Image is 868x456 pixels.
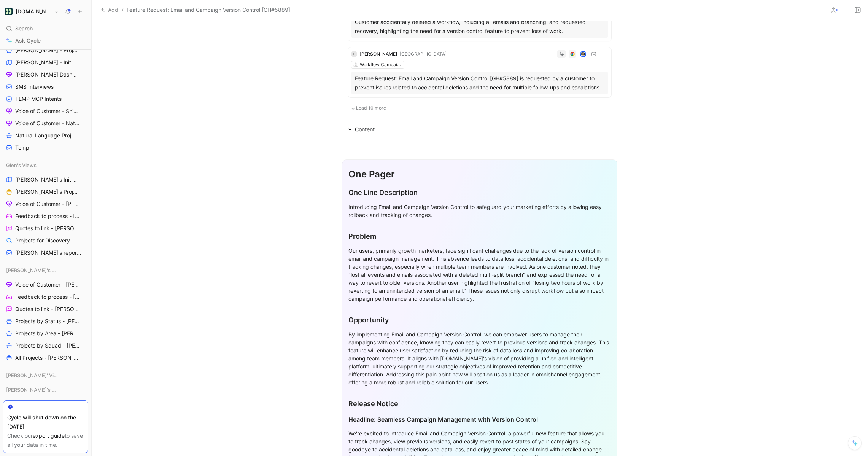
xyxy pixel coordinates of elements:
[3,384,88,434] div: [PERSON_NAME]'s ViewsVoice of Customer - Shipped FeaturesDesign Studio - Voice of Customer - [PER...
[3,265,88,364] div: [PERSON_NAME]'s ViewsVoice of Customer - [PERSON_NAME]Feedback to process - [PERSON_NAME]Quotes t...
[3,35,88,46] a: Ask Cycle
[7,413,84,431] div: Cycle will shut down on the [DATE].
[3,159,88,171] div: Glen's Views
[355,18,604,36] div: Customer accidentally deleted a workflow, including all emails and branching, and requested recov...
[15,24,33,33] span: Search
[348,399,611,409] div: Release Notice
[3,93,88,105] a: TEMP MCP Intents
[15,212,80,220] span: Feedback to process - [PERSON_NAME]
[15,95,62,103] span: TEMP MCP Intents
[359,51,397,57] span: [PERSON_NAME]
[15,36,41,45] span: Ask Cycle
[15,317,80,325] span: Projects by Status - [PERSON_NAME]
[15,342,80,349] span: Projects by Squad - [PERSON_NAME]
[15,188,78,196] span: [PERSON_NAME]'s Projects
[15,46,78,54] span: [PERSON_NAME] - Projects
[99,5,120,14] button: Add
[348,167,611,181] div: One Pager
[3,265,88,276] div: [PERSON_NAME]'s Views
[356,105,386,111] span: Load 10 more
[3,370,88,383] div: [PERSON_NAME]' Views
[3,235,88,246] a: Projects for Discovery
[6,266,59,274] span: [PERSON_NAME]'s Views
[3,186,88,198] a: [PERSON_NAME]'s Projects
[3,142,88,153] a: Temp
[5,8,13,15] img: Customer.io
[348,187,611,198] div: One Line Description
[3,291,88,303] a: Feedback to process - [PERSON_NAME]
[345,125,378,134] div: Content
[348,247,611,303] div: Our users, primarily growth marketers, face significant challenges due to the lack of version con...
[348,104,389,113] button: Load 10 more
[15,107,78,115] span: Voice of Customer - Shipped
[3,399,88,410] a: Voice of Customer - Shipped Features
[3,159,88,258] div: Glen's Views[PERSON_NAME]'s Initiatives[PERSON_NAME]'s ProjectsVoice of Customer - [PERSON_NAME]F...
[3,370,88,381] div: [PERSON_NAME]' Views
[15,305,79,313] span: Quotes to link - [PERSON_NAME]
[15,59,78,66] span: [PERSON_NAME] - Initiatives
[3,6,61,17] button: Customer.io[DOMAIN_NAME]
[127,5,290,14] span: Feature Request: Email and Campaign Version Control [GH#5889]
[3,81,88,92] a: SMS Interviews
[3,198,88,210] a: Voice of Customer - [PERSON_NAME]
[6,386,59,394] span: [PERSON_NAME]'s Views
[348,231,611,241] div: Problem
[581,51,586,56] img: avatar
[3,174,88,185] a: [PERSON_NAME]'s Initiatives
[15,132,78,139] span: Natural Language Projects
[397,51,447,57] span: · [GEOGRAPHIC_DATA]
[3,69,88,80] a: [PERSON_NAME] Dashboard
[16,8,51,15] h1: [DOMAIN_NAME]
[3,223,88,234] a: Quotes to link - [PERSON_NAME]
[15,354,79,362] span: All Projects - [PERSON_NAME]
[6,161,37,169] span: Glen's Views
[15,144,29,151] span: Temp
[3,57,88,68] a: [PERSON_NAME] - Initiatives
[15,225,79,232] span: Quotes to link - [PERSON_NAME]
[6,371,58,379] span: [PERSON_NAME]' Views
[3,130,88,141] a: Natural Language Projects
[3,210,88,222] a: Feedback to process - [PERSON_NAME]
[3,45,88,56] a: [PERSON_NAME] - Projects
[3,316,88,327] a: Projects by Status - [PERSON_NAME]
[3,340,88,351] a: Projects by Squad - [PERSON_NAME]
[3,384,88,395] div: [PERSON_NAME]'s Views
[122,5,124,14] span: /
[360,61,402,69] div: Workflow Campaigns
[15,120,80,127] span: Voice of Customer - Natural Language
[15,330,80,337] span: Projects by Area - [PERSON_NAME]
[15,237,70,244] span: Projects for Discovery
[15,200,80,208] span: Voice of Customer - [PERSON_NAME]
[15,281,80,289] span: Voice of Customer - [PERSON_NAME]
[15,293,80,301] span: Feedback to process - [PERSON_NAME]
[15,249,81,257] span: [PERSON_NAME]'s reported feedback (unprocessed)
[348,330,611,386] div: By implementing Email and Campaign Version Control, we can empower users to manage their campaign...
[355,125,375,134] div: Content
[15,83,54,91] span: SMS Interviews
[7,431,84,450] div: Check our to save all your data in time.
[348,415,611,424] div: Headline: Seamless Campaign Management with Version Control
[15,176,78,183] span: [PERSON_NAME]'s Initiatives
[355,74,604,92] div: Feature Request: Email and Campaign Version Control [GH#5889] is requested by a customer to preve...
[3,247,88,258] a: [PERSON_NAME]'s reported feedback (unprocessed)
[15,71,78,78] span: [PERSON_NAME] Dashboard
[3,328,88,339] a: Projects by Area - [PERSON_NAME]
[3,279,88,290] a: Voice of Customer - [PERSON_NAME]
[348,203,611,219] div: Introducing Email and Campaign Version Control to safeguard your marketing efforts by allowing ea...
[3,303,88,315] a: Quotes to link - [PERSON_NAME]
[3,352,88,364] a: All Projects - [PERSON_NAME]
[351,51,357,57] div: H
[348,315,611,325] div: Opportunity
[3,23,88,34] div: Search
[3,118,88,129] a: Voice of Customer - Natural Language
[3,105,88,117] a: Voice of Customer - Shipped
[33,432,65,439] a: export guide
